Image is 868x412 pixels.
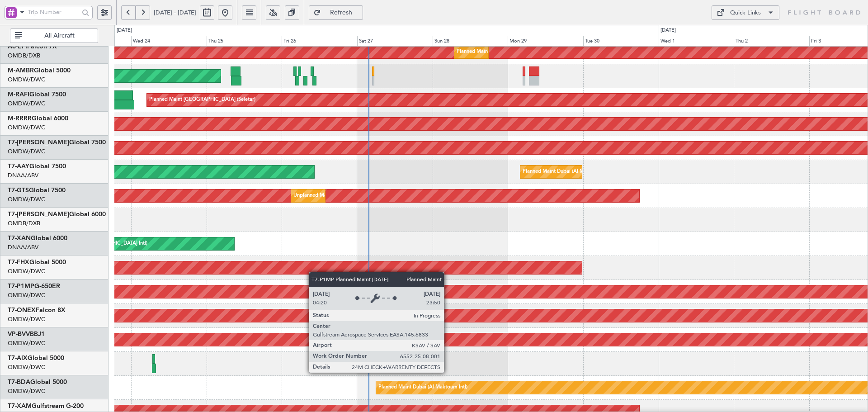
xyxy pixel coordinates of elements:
[659,36,734,47] div: Wed 1
[282,36,357,47] div: Fri 26
[8,115,32,122] span: M-RRRR
[8,291,45,299] a: OMDW/DWC
[712,5,779,20] button: Quick Links
[378,381,467,394] div: Planned Maint Dubai (Al Maktoum Intl)
[8,43,57,50] a: A6-EFIFalcon 7X
[8,355,28,361] span: T7-AIX
[8,123,45,132] a: OMDW/DWC
[8,307,36,313] span: T7-ONEX
[8,195,45,204] a: OMDW/DWC
[8,267,45,275] a: OMDW/DWC
[8,211,106,218] a: T7-[PERSON_NAME]Global 6000
[357,36,433,47] div: Sat 27
[24,33,95,39] span: All Aircraft
[8,283,60,289] a: T7-P1MPG-650ER
[730,9,761,18] div: Quick Links
[8,331,30,337] span: VP-BVV
[28,5,79,19] input: Trip Number
[660,27,676,34] div: [DATE]
[8,235,67,242] a: T7-XANGlobal 6000
[8,91,66,98] a: M-RAFIGlobal 7500
[8,355,64,361] a: T7-AIXGlobal 5000
[523,165,612,179] div: Planned Maint Dubai (Al Maktoum Intl)
[8,139,106,146] a: T7-[PERSON_NAME]Global 7500
[734,36,809,47] div: Thu 2
[8,187,66,194] a: T7-GTSGlobal 7500
[8,403,84,409] a: T7-XAMGulfstream G-200
[8,52,40,60] a: OMDB/DXB
[457,45,608,59] div: Planned Maint [GEOGRAPHIC_DATA] ([GEOGRAPHIC_DATA] Intl)
[10,28,98,43] button: All Aircraft
[8,387,45,395] a: OMDW/DWC
[8,139,69,146] span: T7-[PERSON_NAME]
[508,36,583,47] div: Mon 29
[8,115,68,122] a: M-RRRRGlobal 6000
[8,171,38,180] a: DNAA/ABV
[8,99,45,108] a: OMDW/DWC
[8,147,45,156] a: OMDW/DWC
[8,235,31,242] span: T7-XAN
[8,379,67,385] a: T7-BDAGlobal 5000
[207,36,282,47] div: Thu 25
[8,91,29,98] span: M-RAFI
[131,36,207,47] div: Wed 24
[8,339,45,347] a: OMDW/DWC
[8,211,69,218] span: T7-[PERSON_NAME]
[8,403,32,409] span: T7-XAM
[8,163,29,170] span: T7-AAY
[8,43,27,50] span: A6-EFI
[8,315,45,323] a: OMDW/DWC
[8,379,30,385] span: T7-BDA
[433,36,508,47] div: Sun 28
[309,5,363,20] button: Refresh
[8,259,66,265] a: T7-FHXGlobal 5000
[8,243,38,251] a: DNAA/ABV
[323,9,360,16] span: Refresh
[8,219,40,227] a: OMDB/DXB
[8,67,34,74] span: M-AMBR
[8,67,71,74] a: M-AMBRGlobal 5000
[117,27,132,34] div: [DATE]
[149,93,255,107] div: Planned Maint [GEOGRAPHIC_DATA] (Seletar)
[8,259,29,265] span: T7-FHX
[8,163,66,170] a: T7-AAYGlobal 7500
[583,36,659,47] div: Tue 30
[8,307,66,313] a: T7-ONEXFalcon 8X
[8,187,29,194] span: T7-GTS
[8,283,34,289] span: T7-P1MP
[8,363,45,371] a: OMDW/DWC
[8,331,45,337] a: VP-BVVBBJ1
[154,9,196,17] span: [DATE] - [DATE]
[293,189,427,203] div: Unplanned Maint [GEOGRAPHIC_DATA] (Al Maktoum Intl)
[8,76,45,84] a: OMDW/DWC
